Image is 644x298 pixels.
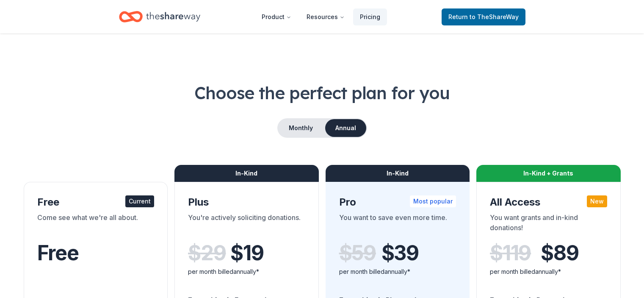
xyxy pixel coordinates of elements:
[300,8,351,25] button: Resources
[476,165,621,182] div: In-Kind + Grants
[339,195,456,209] div: Pro
[230,241,263,265] span: $ 19
[470,13,519,20] span: to TheShareWay
[381,241,419,265] span: $ 39
[37,240,79,265] span: Free
[448,12,519,22] span: Return
[37,195,155,209] div: Free
[255,8,298,25] button: Product
[255,7,387,27] nav: Main
[325,119,366,137] button: Annual
[188,212,305,236] div: You're actively soliciting donations.
[125,195,154,207] div: Current
[339,267,456,277] div: per month billed annually*
[490,212,607,236] div: You want grants and in-kind donations!
[20,81,624,105] h1: Choose the perfect plan for you
[490,195,607,209] div: All Access
[587,195,607,207] div: New
[339,212,456,236] div: You want to save even more time.
[326,165,470,182] div: In-Kind
[37,212,155,236] div: Come see what we're all about.
[188,267,305,277] div: per month billed annually*
[353,8,387,25] a: Pricing
[174,165,319,182] div: In-Kind
[541,241,578,265] span: $ 89
[188,195,305,209] div: Plus
[410,195,456,207] div: Most popular
[490,267,607,277] div: per month billed annually*
[442,8,525,25] a: Returnto TheShareWay
[278,119,323,137] button: Monthly
[119,7,200,27] a: Home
